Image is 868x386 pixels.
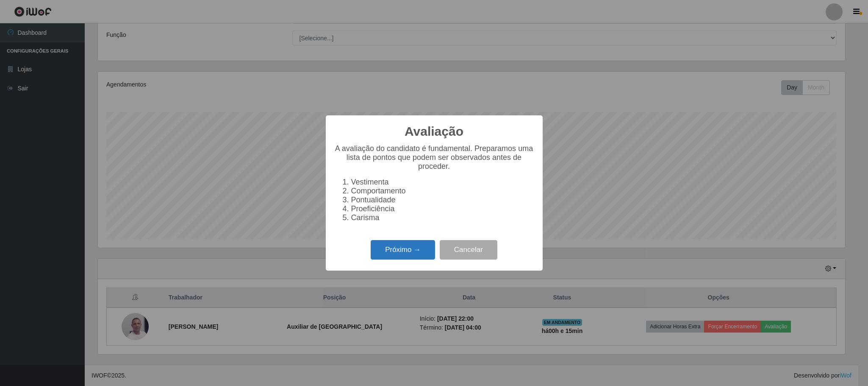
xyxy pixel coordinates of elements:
li: Comportamento [351,187,534,196]
li: Vestimenta [351,178,534,187]
button: Próximo → [371,240,435,260]
li: Carisma [351,213,534,222]
button: Cancelar [440,240,497,260]
li: Proeficiência [351,204,534,213]
h2: Avaliação [405,124,463,139]
li: Pontualidade [351,196,534,204]
p: A avaliação do candidato é fundamental. Preparamos uma lista de pontos que podem ser observados a... [334,144,534,171]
